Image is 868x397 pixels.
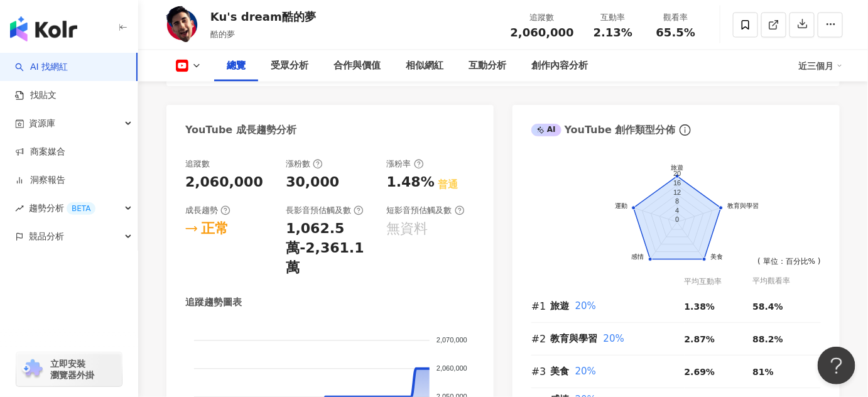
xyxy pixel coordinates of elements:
[185,123,296,137] div: YouTube 成長趨勢分析
[818,347,855,384] iframe: Help Scout Beacon - Open
[531,123,676,137] div: YouTube 創作類型分佈
[185,173,263,192] div: 2,060,000
[15,89,57,102] a: 找貼文
[710,253,723,260] text: 美食
[752,302,783,312] span: 58.4%
[673,170,681,177] text: 20
[185,205,231,216] div: 成長趨勢
[675,207,679,214] text: 4
[29,109,55,138] span: 資源庫
[387,205,465,216] div: 短影音預估觸及數
[210,30,235,39] span: 酷的夢
[531,364,550,379] div: #3
[575,300,596,312] span: 20%
[632,253,644,260] text: 感情
[334,58,381,73] div: 合作與價值
[673,188,681,195] text: 12
[531,331,550,347] div: #2
[185,158,210,170] div: 追蹤數
[673,179,681,187] text: 16
[29,194,95,222] span: 趨勢分析
[752,334,783,344] span: 88.2%
[511,26,574,39] span: 2,060,000
[589,11,637,24] div: 互動率
[469,58,506,73] div: 互動分析
[437,337,467,344] tspan: 2,070,000
[201,219,229,239] div: 正常
[550,333,597,344] span: 教育與學習
[15,61,68,73] a: searchAI 找網紅
[210,9,316,24] div: Ku's dream酷的夢
[286,219,374,277] div: 1,062.5萬-2,361.1萬
[10,16,77,41] img: logo
[799,56,843,76] div: 近三個月
[656,26,695,39] span: 65.5%
[685,302,715,312] span: 1.38%
[67,202,95,215] div: BETA
[286,205,364,216] div: 長影音預估觸及數
[286,173,339,192] div: 30,000
[678,122,693,138] span: info-circle
[163,6,201,44] img: KOL Avatar
[511,11,574,24] div: 追蹤數
[15,146,65,158] a: 商案媒合
[16,352,122,386] a: chrome extension立即安裝 瀏覽器外掛
[387,158,424,170] div: 漲粉率
[575,366,596,377] span: 20%
[50,358,94,381] span: 立即安裝 瀏覽器外掛
[752,367,774,377] span: 81%
[531,58,588,73] div: 創作內容分析
[727,202,759,209] text: 教育與學習
[185,296,242,309] div: 追蹤趨勢圖表
[437,365,467,373] tspan: 2,060,000
[685,276,753,288] div: 平均互動率
[685,334,715,344] span: 2.87%
[615,202,627,209] text: 運動
[406,58,443,73] div: 相似網紅
[438,178,458,192] div: 普通
[675,197,679,205] text: 8
[387,173,435,192] div: 1.48%
[752,276,821,288] div: 平均觀看率
[685,367,715,377] span: 2.69%
[286,158,323,170] div: 漲粉數
[20,359,45,379] img: chrome extension
[227,58,246,73] div: 總覽
[387,219,428,239] div: 無資料
[671,164,684,171] text: 旅遊
[550,366,569,377] span: 美食
[15,174,65,187] a: 洞察報告
[675,215,679,223] text: 0
[531,298,550,314] div: #1
[531,124,561,136] div: AI
[29,222,64,251] span: 競品分析
[604,333,624,344] span: 20%
[15,204,24,213] span: rise
[550,300,569,312] span: 旅遊
[652,11,700,24] div: 觀看率
[271,58,308,73] div: 受眾分析
[594,26,632,39] span: 2.13%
